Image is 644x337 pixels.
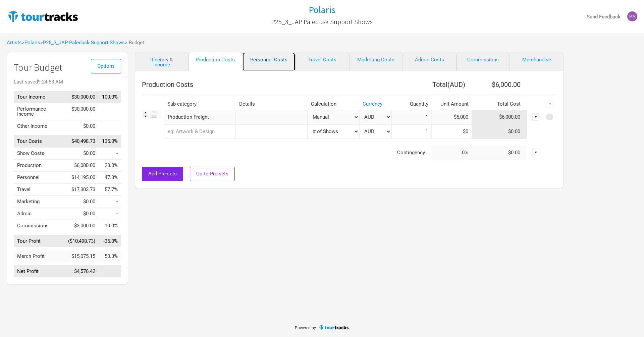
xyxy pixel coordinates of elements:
[99,172,121,184] td: Personnel as % of Tour Income
[510,52,563,71] a: Merchandise
[472,98,527,110] th: Total Cost
[14,172,65,184] td: Personnel
[65,235,99,247] td: ($10,498.73)
[99,208,121,220] td: Admin as % of Tour Income
[65,172,99,184] td: $14,195.00
[40,40,125,45] span: >
[65,250,99,262] td: $15,075.15
[125,40,144,45] span: > Budget
[65,120,99,132] td: $0.00
[164,124,236,139] input: eg: Artwork & Design
[164,110,236,124] div: Production Freight
[349,52,403,71] a: Marketing Costs
[14,62,121,73] h1: Tour Budget
[432,124,472,139] input: Cost per show
[65,266,99,278] td: $4,576.42
[97,63,115,69] span: Options
[14,91,65,103] td: Tour Income
[190,167,235,181] button: Go to Pre-sets
[457,52,510,71] a: Commissions
[65,91,99,103] td: $30,000.00
[14,266,65,278] td: Net Profit
[14,160,65,172] td: Production
[65,135,99,148] td: $40,498.73
[99,103,121,120] td: Performance Income as % of Tour Income
[14,196,65,208] td: Marketing
[99,184,121,196] td: Travel as % of Tour Income
[271,15,373,29] a: P25_3_JAP Paledusk Support Shows
[472,146,527,160] td: $0.00
[43,40,125,46] a: P25_3_JAP Paledusk Support Shows
[7,10,79,23] img: TourTracks
[14,208,65,220] td: Admin
[24,40,40,46] a: Polaris
[472,110,527,124] td: $6,000.00
[532,149,540,156] div: ▼
[99,196,121,208] td: Marketing as % of Tour Income
[142,80,193,89] span: Production Costs
[432,98,472,110] th: Unit Amount
[14,135,65,148] td: Tour Costs
[627,11,637,21] img: Mark
[91,59,121,73] button: Options
[142,167,183,181] button: Add Pre-sets
[99,120,121,132] td: Other Income as % of Tour Income
[99,250,121,262] td: Merch Profit as % of Tour Income
[309,4,335,16] h1: Polaris
[296,52,349,71] a: Travel Costs
[142,111,149,118] img: Re-order
[319,325,350,330] img: TourTracks
[14,148,65,160] td: Show Costs
[164,98,236,110] th: Sub-category
[14,79,121,85] div: Last saved 9:24:58 AM
[14,220,65,232] td: Commissions
[295,326,316,330] span: Powered by
[532,113,540,121] div: ▼
[546,100,554,108] div: ▼
[363,101,382,107] a: Currency
[148,171,177,177] span: Add Pre-sets
[7,40,22,46] a: Artists
[65,148,99,160] td: $0.00
[65,103,99,120] td: $30,000.00
[99,148,121,160] td: Show Costs as % of Tour Income
[99,91,121,103] td: Tour Income as % of Tour Income
[308,98,359,110] th: Calculation
[472,124,527,139] td: $0.00
[271,18,373,25] h2: P25_3_JAP Paledusk Support Shows
[65,196,99,208] td: $0.00
[14,235,65,247] td: Tour Profit
[403,52,457,71] a: Admin Costs
[65,160,99,172] td: $6,000.00
[65,208,99,220] td: $0.00
[22,40,40,45] span: >
[99,220,121,232] td: Commissions as % of Tour Income
[99,266,121,278] td: Net Profit as % of Tour Income
[236,98,308,110] th: Details
[196,171,228,177] span: Go to Pre-sets
[99,135,121,148] td: Tour Costs as % of Tour Income
[135,52,189,71] a: Itinerary & Income
[65,184,99,196] td: $17,303.73
[99,160,121,172] td: Production as % of Tour Income
[472,78,527,91] th: $6,000.00
[309,5,335,15] a: Polaris
[587,14,621,20] strong: Send Feedback
[391,78,472,91] th: Total ( AUD )
[14,120,65,132] td: Other Income
[14,250,65,262] td: Merch Profit
[189,52,242,71] a: Production Costs
[242,52,296,71] a: Personnel Costs
[65,220,99,232] td: $3,000.00
[14,103,65,120] td: Performance Income
[391,98,432,110] th: Quantity
[99,235,121,247] td: Tour Profit as % of Tour Income
[142,146,432,160] td: Contingency
[14,184,65,196] td: Travel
